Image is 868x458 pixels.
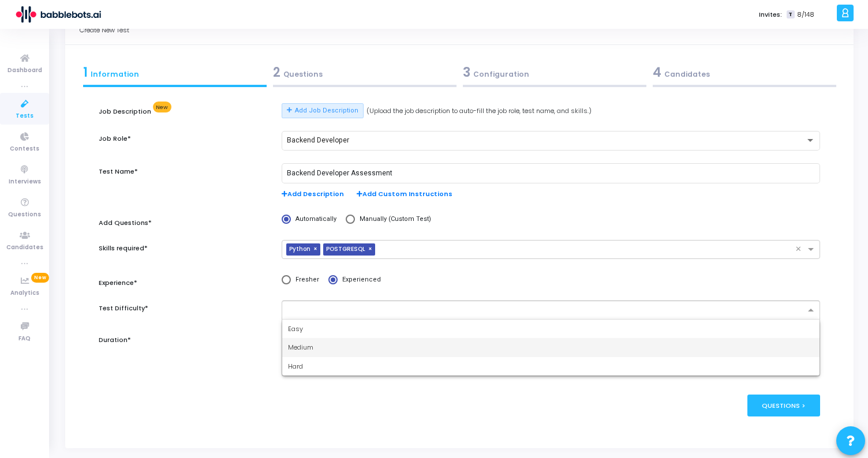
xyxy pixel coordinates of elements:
[288,343,313,352] span: Medium
[8,66,42,76] span: Dashboard
[357,189,452,199] span: Add Custom Instructions
[653,63,661,81] span: 4
[291,275,319,285] span: Fresher
[463,63,646,82] div: Configuration
[6,243,43,253] span: Candidates
[99,335,131,345] label: Duration*
[286,243,313,256] span: Python
[287,136,349,144] span: Backend Developer
[282,319,820,377] ng-dropdown-panel: Options list
[273,63,457,82] div: Questions
[366,106,592,116] span: (Upload the job description to auto-fill the job role, test name, and skills.)
[313,243,320,256] span: ×
[338,275,381,285] span: Experienced
[288,362,303,371] span: Hard
[747,395,821,416] div: Questions >
[368,243,375,256] span: ×
[16,111,33,121] span: Tests
[99,303,148,313] label: Test Difficulty*
[80,59,270,91] a: 1Information
[653,63,836,82] div: Candidates
[31,273,49,283] span: New
[99,134,131,144] label: Job Role*
[10,144,39,154] span: Contests
[99,243,148,253] label: Skills required*
[80,16,129,44] div: Create New Test
[355,215,431,224] span: Manually (Custom Test)
[99,167,138,177] label: Test Name*
[282,103,363,118] button: Add Job Description
[282,189,344,199] span: Add Description
[759,10,782,20] label: Invites:
[99,218,152,228] label: Add Questions*
[459,59,649,91] a: 3Configuration
[9,177,41,187] span: Interviews
[288,324,303,333] span: Easy
[8,210,41,220] span: Questions
[795,244,805,256] span: Clear all
[153,102,171,112] span: New
[14,3,101,26] img: logo
[18,334,31,344] span: FAQ
[99,278,137,288] label: Experience*
[463,63,470,81] span: 3
[787,10,794,19] span: T
[797,10,814,20] span: 8/148
[83,63,267,82] div: Information
[83,63,88,81] span: 1
[649,59,839,91] a: 4Candidates
[295,106,358,116] span: Add Job Description
[323,243,368,256] span: POSTGRESQL
[291,215,336,224] span: Automatically
[10,288,39,298] span: Analytics
[270,59,459,91] a: 2Questions
[99,106,171,117] label: Job Description
[273,63,280,81] span: 2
